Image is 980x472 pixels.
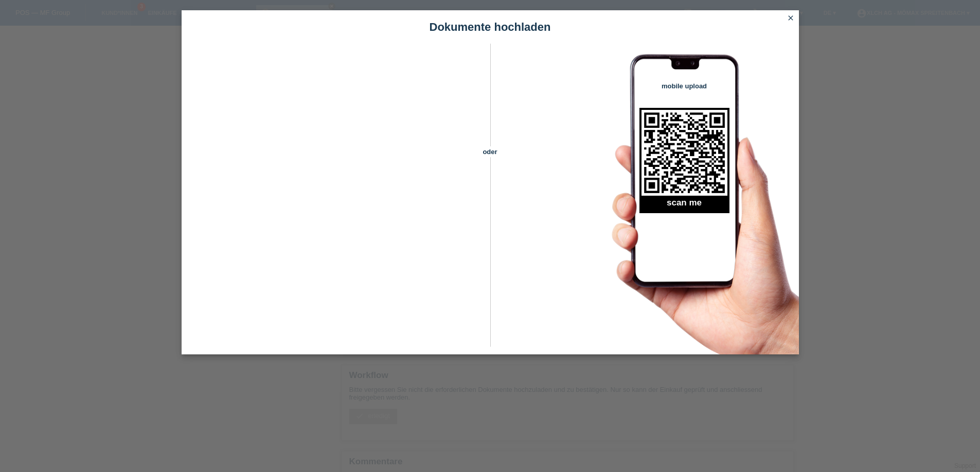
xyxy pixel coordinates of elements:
span: oder [472,146,508,157]
h1: Dokumente hochladen [182,21,799,33]
i: close [787,14,795,22]
a: close [784,13,797,25]
iframe: Upload [197,69,472,326]
h2: scan me [639,198,729,213]
h4: mobile upload [639,82,729,90]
